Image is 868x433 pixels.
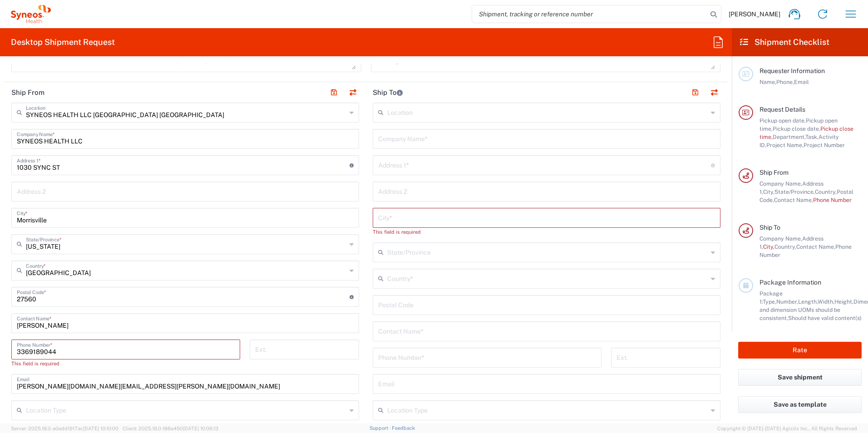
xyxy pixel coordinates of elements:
h2: Ship From [11,88,44,97]
span: Height, [834,298,853,305]
span: [PERSON_NAME] [729,10,780,18]
span: Copyright © [DATE]-[DATE] Agistix Inc., All Rights Reserved [717,424,857,433]
span: Pickup close date, [773,125,820,132]
span: Contact Name, [774,197,813,203]
span: Company Name, [759,180,802,187]
span: Country, [774,243,796,250]
span: [DATE] 10:06:13 [183,426,218,431]
span: Server: 2025.18.0-a0edd1917ac [11,426,118,431]
h2: Shipment Checklist [740,37,829,48]
span: Should have valid content(s) [788,315,862,321]
span: Request Details [759,106,805,113]
span: Name, [759,79,776,85]
span: Phone Number [813,197,852,203]
span: Email [794,79,809,85]
span: City, [763,188,774,195]
span: Department, [773,133,805,140]
input: Shipment, tracking or reference number [472,5,707,23]
span: Task, [805,133,819,140]
h2: Ship To [373,88,403,97]
span: Country, [815,188,837,195]
span: Pickup open date, [759,117,806,124]
div: This field is required [11,359,240,368]
a: Feedback [392,425,415,431]
button: Rate [738,342,862,359]
span: Ship To [759,224,780,231]
span: Width, [818,298,834,305]
span: Company Name, [759,235,802,242]
span: Ship From [759,169,789,176]
span: Phone, [776,79,794,85]
span: Project Name, [766,142,804,148]
span: Type, [763,298,776,305]
span: Length, [798,298,818,305]
span: Contact Name, [796,243,835,250]
button: Save as template [738,396,862,413]
span: State/Province, [774,188,815,195]
a: Support [370,425,392,431]
span: Project Number [804,142,845,148]
span: Client: 2025.18.0-198a450 [123,426,218,431]
span: [DATE] 10:10:00 [83,426,118,431]
span: Package Information [759,279,821,286]
span: Requester Information [759,67,825,74]
h2: Desktop Shipment Request [11,37,115,48]
span: City, [763,243,774,250]
span: Number, [776,298,798,305]
div: This field is required [373,228,720,236]
span: Package 1: [759,290,783,305]
button: Save shipment [738,369,862,386]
